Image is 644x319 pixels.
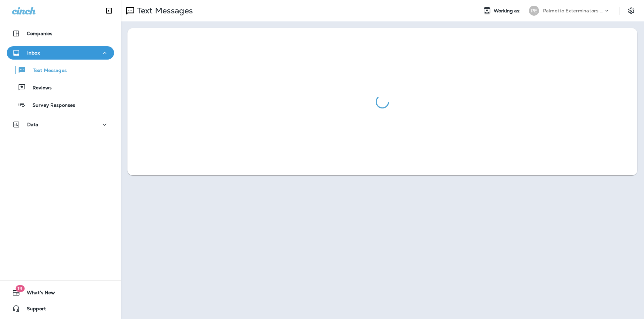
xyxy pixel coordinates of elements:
[543,8,603,13] p: Palmetto Exterminators LLC
[7,286,114,299] button: 19What's New
[494,8,522,14] span: Working as:
[7,98,114,112] button: Survey Responses
[7,118,114,131] button: Data
[134,6,193,16] p: Text Messages
[27,50,40,56] p: Inbox
[26,85,52,91] p: Reviews
[26,102,75,109] p: Survey Responses
[7,63,114,77] button: Text Messages
[20,306,46,314] span: Support
[625,5,637,17] button: Settings
[7,27,114,40] button: Companies
[7,46,114,60] button: Inbox
[26,68,67,74] p: Text Messages
[100,4,118,17] button: Collapse Sidebar
[529,6,539,16] div: PE
[27,122,39,127] p: Data
[7,80,114,94] button: Reviews
[15,285,24,292] span: 19
[27,31,52,36] p: Companies
[20,290,55,298] span: What's New
[7,302,114,315] button: Support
